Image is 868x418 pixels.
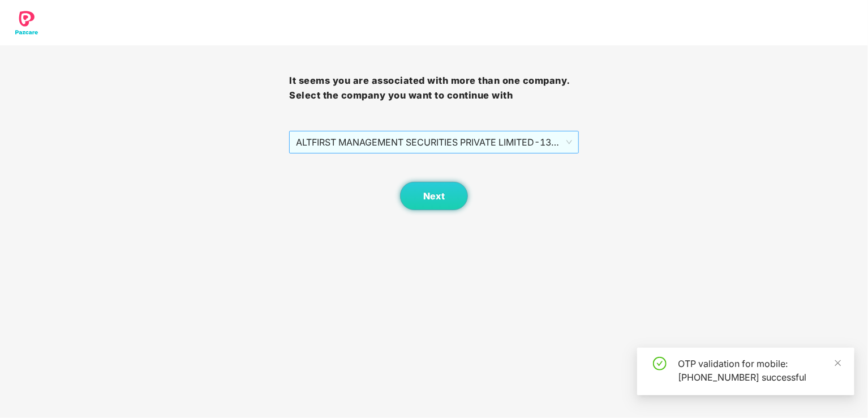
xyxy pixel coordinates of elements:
span: Next [423,191,445,202]
span: close [834,359,842,367]
span: ALTFIRST MANAGEMENT SECURITIES PRIVATE LIMITED - 133 - EMPLOYEE [296,131,571,153]
h3: It seems you are associated with more than one company. Select the company you want to continue with [289,74,578,103]
span: check-circle [653,357,667,370]
button: Next [400,182,468,210]
div: OTP validation for mobile: [PHONE_NUMBER] successful [678,357,841,384]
